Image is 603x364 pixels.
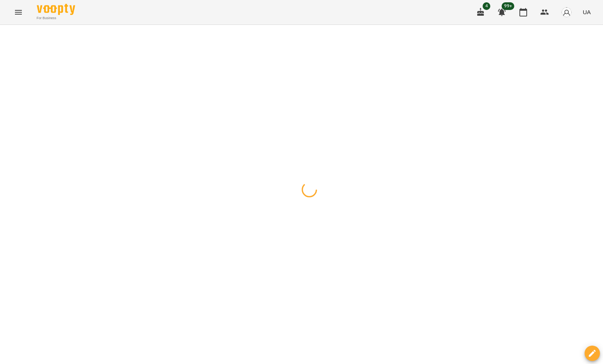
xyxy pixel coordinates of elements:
[561,7,572,18] img: avatar_s.png
[9,3,28,21] button: Menu
[483,2,490,10] span: 4
[37,4,75,15] img: Voopty Logo
[583,8,591,16] span: UA
[580,5,594,19] button: UA
[37,16,75,21] span: For Business
[502,2,514,10] span: 99+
